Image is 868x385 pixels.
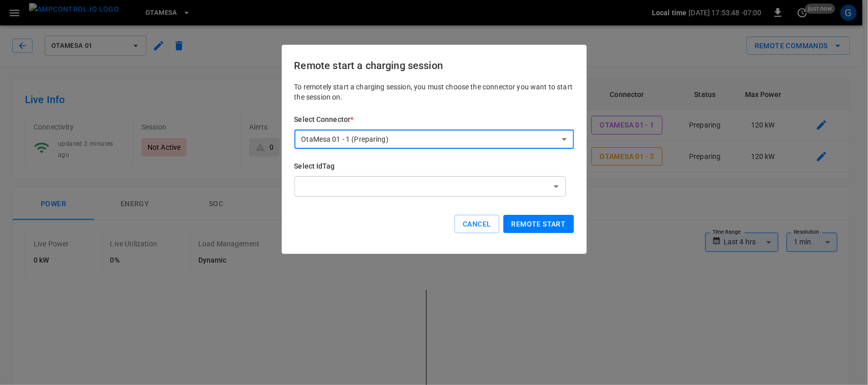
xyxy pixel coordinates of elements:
div: OtaMesa 01 - 1 (Preparing) [294,130,574,149]
button: Cancel [455,215,499,234]
button: Remote start [503,215,574,234]
h6: Select IdTag [294,161,574,172]
h6: Select Connector [294,114,574,125]
h6: Remote start a charging session [294,57,574,74]
p: To remotely start a charging session, you must choose the connector you want to start the session... [294,82,574,102]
